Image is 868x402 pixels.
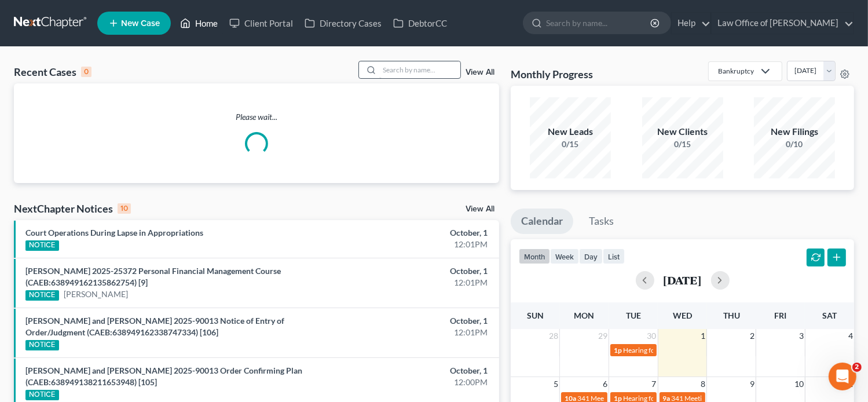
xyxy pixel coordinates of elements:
[548,329,559,343] span: 28
[546,12,652,34] input: Search by name...
[699,329,706,343] span: 1
[118,203,131,214] div: 10
[793,377,805,391] span: 10
[466,68,495,76] a: View All
[25,340,59,350] div: NOTICE
[664,274,702,286] h2: [DATE]
[81,67,91,77] div: 0
[749,377,756,391] span: 9
[712,13,854,34] a: Law Office of [PERSON_NAME]
[642,125,723,138] div: New Clients
[754,125,835,138] div: New Filings
[64,288,128,300] a: [PERSON_NAME]
[574,310,595,320] span: Mon
[511,67,593,81] h3: Monthly Progress
[25,290,59,301] div: NOTICE
[519,248,550,264] button: month
[530,138,611,150] div: 0/15
[341,277,488,288] div: 12:01PM
[25,366,302,387] a: [PERSON_NAME] and [PERSON_NAME] 2025-90013 Order Confirming Plan (CAEB:638949138211653948) [105]
[699,377,706,391] span: 8
[550,248,579,264] button: week
[466,205,495,213] a: View All
[597,329,609,343] span: 29
[25,228,203,237] a: Court Operations During Lapse in Appropriations
[603,248,625,264] button: list
[25,266,281,287] a: [PERSON_NAME] 2025-25372 Personal Financial Management Course (CAEB:638949162135862754) [9]
[14,111,499,123] p: Please wait...
[754,138,835,150] div: 0/10
[829,363,856,390] iframe: Intercom live chat
[379,61,460,78] input: Search by name...
[718,66,754,76] div: Bankruptcy
[224,13,299,34] a: Client Portal
[341,265,488,277] div: October, 1
[25,390,59,400] div: NOTICE
[642,138,723,150] div: 0/15
[527,310,544,320] span: Sun
[822,310,837,320] span: Sat
[798,329,805,343] span: 3
[749,329,756,343] span: 2
[341,315,488,327] div: October, 1
[723,310,740,320] span: Thu
[673,310,692,320] span: Wed
[121,19,160,28] span: New Case
[646,329,658,343] span: 30
[174,13,224,34] a: Home
[511,209,573,234] a: Calendar
[552,377,559,391] span: 5
[299,13,387,34] a: Directory Cases
[774,310,786,320] span: Fri
[25,240,59,251] div: NOTICE
[651,377,658,391] span: 7
[387,13,453,34] a: DebtorCC
[14,65,91,79] div: Recent Cases
[623,346,713,355] span: Hearing for [PERSON_NAME]
[341,365,488,377] div: October, 1
[852,363,862,372] span: 2
[341,377,488,388] div: 12:00PM
[578,209,624,234] a: Tasks
[25,316,284,337] a: [PERSON_NAME] and [PERSON_NAME] 2025-90013 Notice of Entry of Order/Judgment (CAEB:63894916233874...
[341,239,488,250] div: 12:01PM
[614,346,622,355] span: 1p
[847,329,854,343] span: 4
[530,125,611,138] div: New Leads
[626,310,641,320] span: Tue
[14,202,131,215] div: NextChapter Notices
[672,13,710,34] a: Help
[579,248,603,264] button: day
[341,327,488,338] div: 12:01PM
[341,227,488,239] div: October, 1
[602,377,609,391] span: 6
